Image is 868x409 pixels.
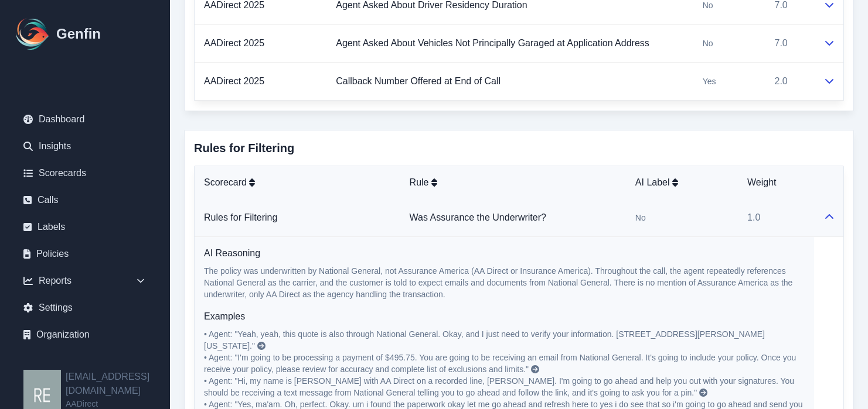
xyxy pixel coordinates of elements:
h6: AI Reasoning [204,246,805,260]
div: Scorecard [204,176,391,190]
a: AADirect 2025 [204,76,264,86]
a: Insights [14,135,156,158]
a: Settings [14,296,156,319]
td: 7.0 [765,25,814,63]
span: No [635,212,646,224]
h2: [EMAIL_ADDRESS][DOMAIN_NAME] [66,370,170,398]
td: 2.0 [765,63,814,101]
a: Calls [14,188,156,212]
img: Logo [14,15,52,53]
a: Agent Asked About Vehicles Not Principally Garaged at Application Address [336,38,649,48]
span: No [703,37,713,49]
td: 1.0 [738,199,814,237]
a: Was Assurance the Underwriter? [410,212,546,222]
span: • Agent: "Yeah, yeah, this quote is also through National General. Okay, and I just need to verif... [204,329,765,350]
span: • Agent: "I'm going to be processing a payment of $495.75. You are going to be receiving an email... [204,353,798,374]
h3: Rules for Filtering [194,140,844,156]
span: • Agent: "Hi, my name is [PERSON_NAME] with AA Direct on a recorded line, [PERSON_NAME]. I'm goin... [204,376,796,397]
div: Rule [410,176,617,190]
h6: Examples [204,310,805,324]
div: AI Label [635,176,729,190]
span: Yes [703,75,716,87]
a: Organization [14,323,156,346]
a: Dashboard [14,108,156,131]
div: Reports [14,269,156,293]
a: Rules for Filtering [204,212,277,222]
a: AADirect 2025 [204,38,264,48]
h1: Genfin [56,25,101,43]
a: Policies [14,242,156,266]
a: Scorecards [14,161,156,185]
p: The policy was underwritten by National General, not Assurance America (AA Direct or Insurance Am... [204,265,805,300]
a: Labels [14,215,156,239]
span: Weight [747,176,777,190]
a: Callback Number Offered at End of Call [336,76,501,86]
